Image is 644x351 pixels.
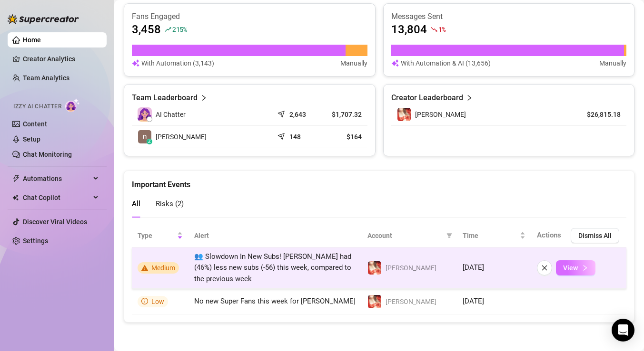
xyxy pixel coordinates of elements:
span: right [200,92,207,104]
article: 13,804 [391,22,427,37]
article: Team Leaderboard [132,92,198,104]
span: Chat Copilot [23,190,90,205]
a: Chat Monitoring [23,151,72,158]
span: fall [431,26,437,33]
span: Type [138,230,175,241]
span: 👥 Slowdown In New Subs! [PERSON_NAME] had (46%) less new subs (-56) this week, compared to the pr... [194,252,351,283]
img: svg%3e [132,58,139,68]
span: All [132,199,140,208]
span: Account [367,230,443,241]
article: With Automation & AI (13,656) [401,58,491,68]
img: Nicole [397,108,411,121]
span: Dismiss All [578,232,612,239]
img: Nicole [368,295,381,308]
span: filter [445,228,454,243]
button: Dismiss All [571,228,619,243]
article: Messages Sent [391,11,627,22]
span: [DATE] [463,297,484,305]
article: $164 [326,132,362,142]
th: Type [132,224,188,247]
span: info-circle [141,298,148,304]
span: Low [151,298,164,305]
article: Manually [340,58,367,68]
span: close [541,265,548,271]
img: AI Chatter [65,98,80,112]
span: send [277,108,287,118]
span: 215 % [172,25,187,34]
span: filter [446,233,452,238]
a: Home [23,36,41,44]
span: right [466,92,473,104]
th: Time [457,224,531,247]
img: nicole F [138,130,151,143]
span: [PERSON_NAME] [386,298,436,305]
img: svg%3e [391,58,399,68]
a: Settings [23,237,48,245]
span: thunderbolt [12,175,20,182]
button: View [556,260,595,275]
span: Time [463,230,518,241]
span: rise [165,26,171,33]
div: Important Events [132,171,626,190]
div: z [147,139,152,144]
th: Alert [188,224,362,247]
span: Risks ( 2 ) [156,199,184,208]
article: $26,815.18 [577,110,621,119]
article: Creator Leaderboard [391,92,463,104]
span: [PERSON_NAME] [415,111,466,118]
span: send [277,131,287,140]
article: 3,458 [132,22,161,37]
span: [DATE] [463,263,484,272]
article: Manually [599,58,626,68]
span: Izzy AI Chatter [13,102,61,111]
span: View [563,264,578,272]
span: No new Super Fans this week for [PERSON_NAME] [194,297,356,305]
article: With Automation (3,143) [141,58,214,68]
span: warning [141,265,148,271]
a: Creator Analytics [23,51,99,66]
span: [PERSON_NAME] [386,264,436,272]
a: Discover Viral Videos [23,218,87,226]
span: 1 % [438,25,446,34]
a: Team Analytics [23,74,69,82]
img: izzy-ai-chatter-avatar-DDCN_rTZ.svg [138,107,152,122]
article: 148 [289,132,301,142]
span: Actions [537,231,561,239]
span: AI Chatter [156,109,186,120]
article: Fans Engaged [132,11,367,22]
img: Chat Copilot [12,194,19,201]
a: Content [23,120,47,128]
span: right [582,265,588,271]
div: Open Intercom Messenger [612,319,634,342]
article: $1,707.32 [326,110,362,119]
img: logo-BBDzfeDw.svg [8,14,79,24]
img: Nicole [368,261,381,275]
span: [PERSON_NAME] [156,132,207,142]
a: Setup [23,135,40,143]
span: Medium [151,264,175,272]
article: 2,643 [289,110,306,119]
span: Automations [23,171,90,186]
